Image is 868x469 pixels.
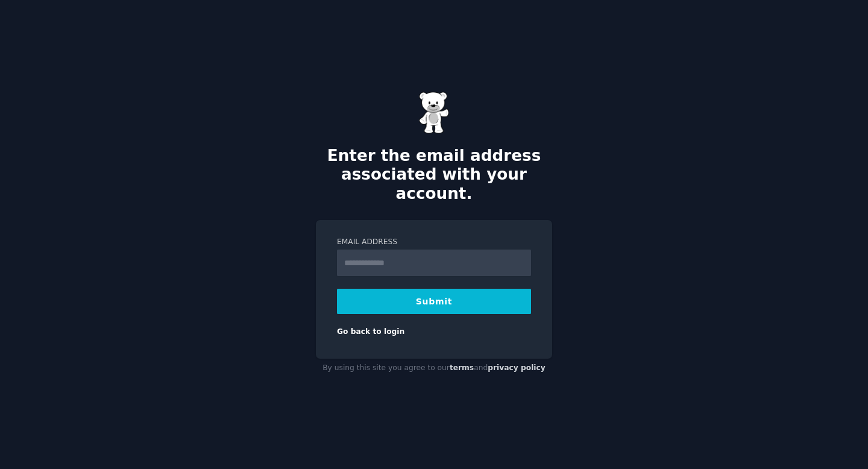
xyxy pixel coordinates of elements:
[337,237,531,248] label: Email Address
[316,359,552,378] div: By using this site you agree to our and
[316,146,552,204] h2: Enter the email address associated with your account.
[337,289,531,314] button: Submit
[450,364,474,372] a: terms
[488,364,546,372] a: privacy policy
[419,92,449,134] img: Gummy Bear
[337,327,404,336] a: Go back to login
